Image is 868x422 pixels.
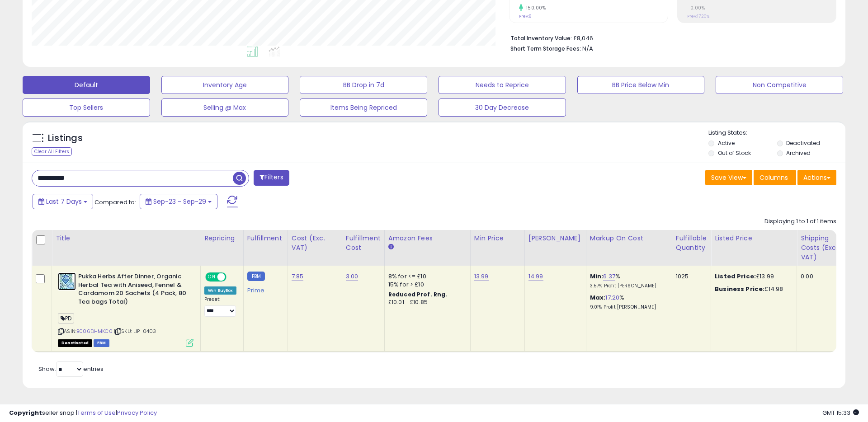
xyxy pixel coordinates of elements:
[590,294,665,310] div: %
[140,194,217,209] button: Sep-23 - Sep-29
[292,234,338,253] div: Cost (Exc. VAT)
[801,272,844,281] div: 0.00
[153,197,206,206] span: Sep-23 - Sep-29
[474,234,521,243] div: Min Price
[204,286,236,295] div: Win BuyBox
[523,5,546,11] small: 150.00%
[247,234,284,243] div: Fulfillment
[247,283,281,294] div: Prime
[822,408,859,417] span: 2025-10-7 15:33 GMT
[582,44,593,53] span: N/A
[590,272,604,281] b: Min:
[346,234,381,253] div: Fulfillment Cost
[48,132,83,145] h5: Listings
[204,234,240,243] div: Repricing
[586,230,672,266] th: The percentage added to the cost of goods (COGS) that forms the calculator for Min & Max prices.
[474,272,489,281] a: 13.99
[754,170,796,185] button: Columns
[716,76,843,94] button: Non Competitive
[58,313,74,324] span: PD
[590,283,665,289] p: 3.57% Profit [PERSON_NAME]
[590,272,665,289] div: %
[46,197,82,206] span: Last 7 Days
[292,272,304,281] a: 7.85
[254,170,289,186] button: Filters
[764,217,836,226] div: Displaying 1 to 1 of 1 items
[38,365,104,373] span: Show: entries
[605,293,619,302] a: 17.20
[346,272,359,281] a: 3.00
[801,234,847,262] div: Shipping Costs (Exc. VAT)
[590,293,606,302] b: Max:
[676,234,707,253] div: Fulfillable Quantity
[715,285,764,293] b: Business Price:
[519,14,531,19] small: Prev: 8
[94,339,110,347] span: FBM
[33,194,93,209] button: Last 7 Days
[114,328,156,335] span: | SKU: LIP-0403
[715,285,790,293] div: £14.98
[528,234,582,243] div: [PERSON_NAME]
[439,76,566,94] button: Needs to Reprice
[206,273,217,281] span: ON
[161,76,289,94] button: Inventory Age
[388,243,394,251] small: Amazon Fees.
[58,272,193,346] div: ASIN:
[439,98,566,117] button: 30 Day Decrease
[510,45,581,52] b: Short Term Storage Fees:
[247,272,265,281] small: FBM
[300,76,427,94] button: BB Drop in 7d
[687,5,705,11] small: 0.00%
[32,147,72,156] div: Clear All Filters
[715,272,790,281] div: £13.99
[58,272,76,291] img: 51owHH5GVyL._SL40_.jpg
[388,281,463,289] div: 15% for > £10
[705,170,752,185] button: Save View
[78,272,188,308] b: Pukka Herbs After Dinner, Organic Herbal Tea with Aniseed, Fennel & Cardamom 20 Sachets (4 Pack, ...
[23,76,150,94] button: Default
[687,14,709,19] small: Prev: 17.20%
[577,76,705,94] button: BB Price Below Min
[718,139,735,147] label: Active
[388,291,448,298] b: Reduced Prof. Rng.
[58,339,92,347] span: All listings that are unavailable for purchase on Amazon for any reason other than out-of-stock
[9,408,42,417] strong: Copyright
[388,272,463,281] div: 8% for <= £10
[715,234,793,243] div: Listed Price
[676,272,704,281] div: 1025
[161,98,289,117] button: Selling @ Max
[708,129,845,137] p: Listing States:
[510,34,572,42] b: Total Inventory Value:
[590,304,665,310] p: 9.01% Profit [PERSON_NAME]
[603,272,615,281] a: 6.37
[300,98,427,117] button: Items Being Repriced
[388,234,467,243] div: Amazon Fees
[77,408,116,417] a: Terms of Use
[76,328,113,335] a: B006DHMKC0
[718,149,751,157] label: Out of Stock
[590,234,668,243] div: Markup on Cost
[117,408,157,417] a: Privacy Policy
[715,272,756,281] b: Listed Price:
[23,98,150,117] button: Top Sellers
[786,149,811,157] label: Archived
[94,198,136,206] span: Compared to:
[56,234,197,243] div: Title
[797,170,836,185] button: Actions
[204,296,236,317] div: Preset:
[759,173,788,182] span: Columns
[225,273,240,281] span: OFF
[786,139,820,147] label: Deactivated
[528,272,543,281] a: 14.99
[388,299,463,306] div: £10.01 - £10.85
[9,409,157,417] div: seller snap | |
[510,32,830,43] li: £8,046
